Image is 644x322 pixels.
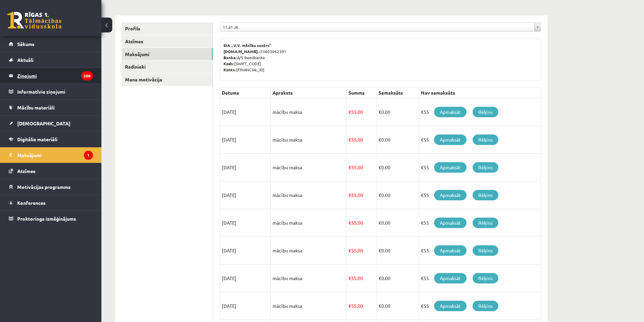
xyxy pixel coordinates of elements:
td: €55 [419,237,541,265]
span: Konferences [17,200,46,206]
td: €55 [419,181,541,209]
td: [DATE] [220,154,271,181]
b: Banka: [223,55,237,60]
td: [DATE] [220,292,271,320]
td: €55 [419,209,541,237]
td: 0.00 [377,292,419,320]
td: €55 [419,292,541,320]
td: €55 [419,265,541,292]
a: Apmaksāt [434,162,467,173]
a: Rēķins [473,301,498,311]
span: 11.a1 JK [223,23,532,31]
span: € [379,192,381,198]
td: €55 [419,126,541,154]
td: [DATE] [220,237,271,265]
td: [DATE] [220,181,271,209]
a: Maksājumi1 [9,147,93,163]
a: Apmaksāt [434,218,467,228]
b: Konts: [223,67,236,72]
span: € [349,137,351,143]
td: 0.00 [377,209,419,237]
th: Samaksāts [377,88,419,98]
td: 55.00 [347,181,377,209]
span: € [349,220,351,226]
a: Informatīvie ziņojumi [9,84,93,99]
td: 0.00 [377,181,419,209]
span: € [379,109,381,115]
b: [DOMAIN_NAME].: [223,49,260,54]
span: Motivācijas programma [17,184,71,190]
p: 53603062391 A/S Swedbanka [SWIFT_CODE] [FINANCIAL_ID] [223,42,537,73]
a: Sākums [9,36,93,52]
span: Mācību materiāli [17,104,55,110]
span: € [379,303,381,309]
td: [DATE] [220,98,271,126]
i: 208 [81,71,93,80]
a: Mana motivācija [122,73,213,86]
th: Datums [220,88,271,98]
a: Proktoringa izmēģinājums [9,211,93,226]
b: Kods: [223,61,234,66]
td: 0.00 [377,154,419,181]
a: Apmaksāt [434,190,467,200]
span: € [349,164,351,170]
span: [DEMOGRAPHIC_DATA] [17,120,70,126]
a: Rēķins [473,190,498,200]
td: 55.00 [347,98,377,126]
a: Ziņojumi208 [9,68,93,83]
a: Apmaksāt [434,107,467,117]
th: Apraksts [271,88,347,98]
td: 0.00 [377,265,419,292]
span: € [379,220,381,226]
td: [DATE] [220,209,271,237]
td: €55 [419,98,541,126]
span: € [379,137,381,143]
td: [DATE] [220,126,271,154]
td: 0.00 [377,126,419,154]
legend: Informatīvie ziņojumi [17,84,93,99]
a: Maksājumi [122,48,213,60]
span: € [349,192,351,198]
span: € [379,247,381,253]
a: Rēķins [473,218,498,228]
td: 55.00 [347,292,377,320]
a: Apmaksāt [434,301,467,311]
a: Apmaksāt [434,134,467,145]
legend: Ziņojumi [17,68,93,83]
span: € [349,303,351,309]
a: Motivācijas programma [9,179,93,195]
a: Konferences [9,195,93,210]
a: Aktuāli [9,52,93,68]
td: 0.00 [377,98,419,126]
a: Rēķins [473,134,498,145]
a: Rīgas 1. Tālmācības vidusskola [7,12,62,29]
td: mācību maksa [271,181,347,209]
span: Digitālie materiāli [17,136,57,142]
td: 55.00 [347,209,377,237]
a: Rēķins [473,107,498,117]
td: [DATE] [220,265,271,292]
th: Nav samaksāts [419,88,541,98]
td: mācību maksa [271,126,347,154]
td: mācību maksa [271,265,347,292]
span: € [379,275,381,281]
td: mācību maksa [271,237,347,265]
td: 55.00 [347,154,377,181]
td: 55.00 [347,265,377,292]
td: mācību maksa [271,292,347,320]
a: Rēķins [473,273,498,283]
td: mācību maksa [271,209,347,237]
span: € [349,247,351,253]
a: Rēķins [473,245,498,256]
span: Aktuāli [17,57,33,63]
b: SIA „V.V. mācību centrs” [223,43,272,48]
a: 11.a1 JK [220,23,541,31]
legend: Maksājumi [17,147,93,163]
a: Apmaksāt [434,245,467,256]
a: Apmaksāt [434,273,467,283]
td: 55.00 [347,237,377,265]
td: €55 [419,154,541,181]
i: 1 [84,151,93,160]
td: 0.00 [377,237,419,265]
a: Radinieki [122,60,213,73]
